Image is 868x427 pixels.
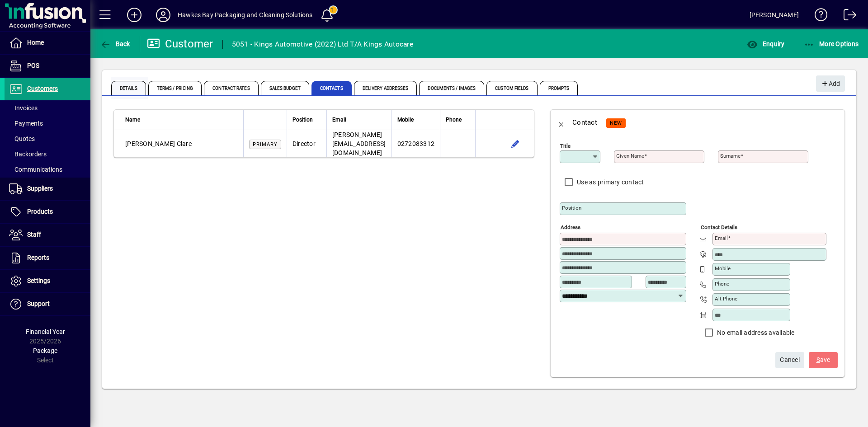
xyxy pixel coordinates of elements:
[562,205,581,211] mat-label: Position
[5,201,90,223] a: Products
[715,265,731,272] mat-label: Mobile
[5,178,90,200] a: Suppliers
[715,296,737,302] mat-label: Alt Phone
[5,116,90,131] a: Payments
[311,81,352,95] span: Contacts
[5,270,90,292] a: Settings
[816,352,830,367] span: ave
[5,146,90,162] a: Backorders
[27,62,39,69] span: POS
[261,81,309,95] span: Sales Budget
[616,153,644,159] mat-label: Given name
[397,115,414,125] span: Mobile
[292,115,313,125] span: Position
[178,8,313,22] div: Hawkes Bay Packaging and Cleaning Solutions
[821,76,840,91] span: Add
[808,2,828,31] a: Knowledge Base
[775,352,804,368] button: Cancel
[745,36,787,52] button: Enquiry
[816,75,845,92] button: Add
[419,81,484,95] span: Documents / Images
[816,356,820,363] span: S
[610,120,622,126] span: NEW
[9,104,38,112] span: Invoices
[9,150,47,158] span: Backorders
[27,185,53,192] span: Suppliers
[397,140,435,147] span: 0272083312
[27,300,50,307] span: Support
[100,40,130,47] span: Back
[9,135,35,142] span: Quotes
[98,36,132,52] button: Back
[27,85,58,92] span: Customers
[446,115,462,125] span: Phone
[397,115,435,125] div: Mobile
[204,81,258,95] span: Contract Rates
[804,40,859,47] span: More Options
[332,115,346,125] span: Email
[125,115,140,125] span: Name
[111,81,146,95] span: Details
[33,347,57,354] span: Package
[232,37,413,52] div: 5051 - Kings Automotive (2022) Ltd T/A Kings Autocare
[802,36,861,52] button: More Options
[560,143,571,149] mat-label: Title
[5,247,90,269] a: Reports
[90,36,140,52] app-page-header-button: Back
[837,2,857,31] a: Logout
[715,281,729,287] mat-label: Phone
[149,7,178,23] button: Profile
[5,100,90,116] a: Invoices
[26,328,65,335] span: Financial Year
[720,153,741,159] mat-label: Surname
[27,277,50,284] span: Settings
[147,37,213,51] div: Customer
[715,235,728,241] mat-label: Email
[125,115,238,125] div: Name
[446,115,470,125] div: Phone
[177,140,192,147] span: Clare
[551,112,572,133] button: Back
[125,140,175,147] span: [PERSON_NAME]
[9,166,62,173] span: Communications
[715,328,795,337] label: No email address available
[332,131,386,156] span: [PERSON_NAME][EMAIL_ADDRESS][DOMAIN_NAME]
[332,115,386,125] div: Email
[5,224,90,246] a: Staff
[780,352,800,367] span: Cancel
[572,115,597,130] div: Contact
[540,81,578,95] span: Prompts
[5,293,90,315] a: Support
[120,7,149,23] button: Add
[148,81,202,95] span: Terms / Pricing
[486,81,537,95] span: Custom Fields
[27,39,44,46] span: Home
[27,254,49,261] span: Reports
[575,178,644,187] label: Use as primary contact
[287,130,326,157] td: Director
[354,81,417,95] span: Delivery Addresses
[809,352,838,368] button: Save
[27,231,41,238] span: Staff
[5,162,90,177] a: Communications
[292,115,321,125] div: Position
[5,32,90,54] a: Home
[27,208,53,215] span: Products
[747,40,784,47] span: Enquiry
[9,120,43,127] span: Payments
[5,131,90,146] a: Quotes
[750,8,799,22] div: [PERSON_NAME]
[5,55,90,77] a: POS
[253,141,278,147] span: Primary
